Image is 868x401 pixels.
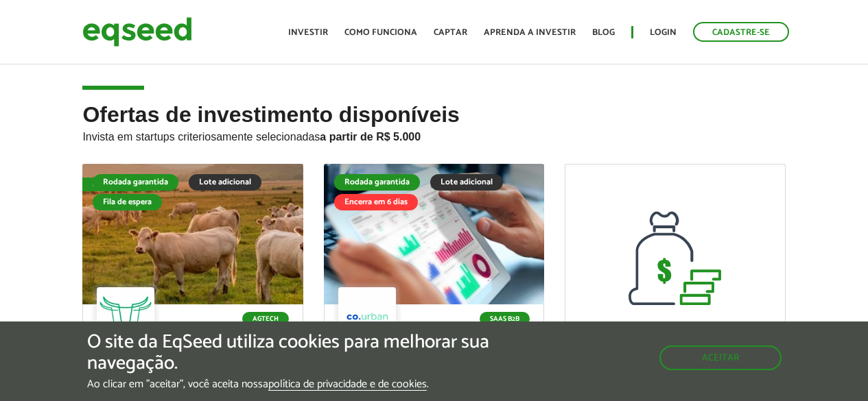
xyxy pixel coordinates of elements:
[87,332,504,374] h5: O site da EqSeed utiliza cookies para melhorar sua navegação.
[430,174,503,191] div: Lote adicional
[93,194,162,210] div: Fila de espera
[242,312,289,326] p: Agtech
[268,379,427,391] a: política de privacidade e de cookies
[693,22,789,42] a: Cadastre-se
[334,194,418,210] div: Encerra em 6 dias
[82,103,785,164] h2: Ofertas de investimento disponíveis
[334,174,420,191] div: Rodada garantida
[288,28,328,37] a: Investir
[82,14,192,50] img: EqSeed
[82,178,153,191] div: Fila de espera
[434,28,467,37] a: Captar
[659,345,782,370] button: Aceitar
[320,131,421,143] strong: a partir de R$ 5.000
[480,312,530,326] p: SaaS B2B
[82,127,785,143] p: Invista em startups criteriosamente selecionadas
[189,174,261,191] div: Lote adicional
[650,28,677,37] a: Login
[93,174,178,191] div: Rodada garantida
[592,28,615,37] a: Blog
[484,28,576,37] a: Aprenda a investir
[87,378,504,391] p: Ao clicar em "aceitar", você aceita nossa .
[344,28,417,37] a: Como funciona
